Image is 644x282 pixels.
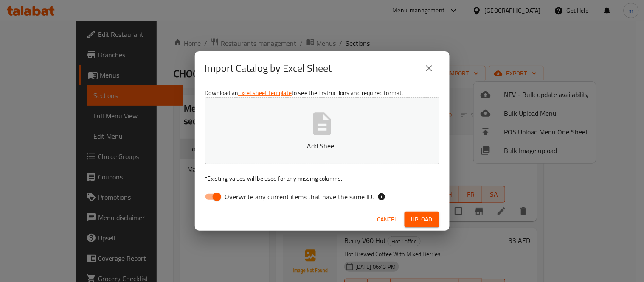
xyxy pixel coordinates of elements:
[205,61,332,75] h2: Import Catalog by Excel Sheet
[195,85,450,208] div: Download an to see the instructions and required format.
[225,192,374,202] span: Overwrite any current items that have the same ID.
[405,212,439,227] button: Upload
[377,193,386,201] svg: If the overwrite option isn't selected, then the items that match an existing ID will be ignored ...
[238,87,292,98] a: Excel sheet template
[377,214,398,225] span: Cancel
[419,58,439,78] button: close
[411,214,433,225] span: Upload
[374,212,401,227] button: Cancel
[218,141,426,151] p: Add Sheet
[205,97,439,164] button: Add Sheet
[205,174,439,183] p: Existing values will be used for any missing columns.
